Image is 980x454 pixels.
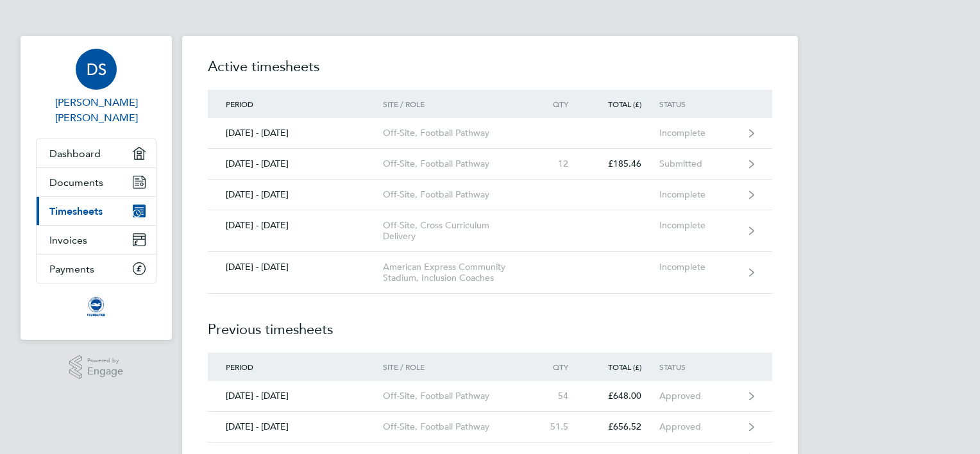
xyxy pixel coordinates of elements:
[586,99,659,108] div: Total (£)
[383,99,530,108] div: Site / Role
[659,189,738,200] div: Incomplete
[208,128,383,139] div: [DATE] - [DATE]
[383,128,530,139] div: Off-Site, Football Pathway
[208,158,383,169] div: [DATE] - [DATE]
[659,128,738,139] div: Incomplete
[208,180,772,210] a: [DATE] - [DATE]Off-Site, Football PathwayIncomplete
[36,296,156,317] a: Go to home page
[586,421,659,432] div: £656.52
[226,99,253,109] span: Period
[36,95,156,126] span: Duncan James Spalding
[659,421,738,432] div: Approved
[208,412,772,442] a: [DATE] - [DATE]Off-Site, Football Pathway51.5£656.52Approved
[49,205,103,217] span: Timesheets
[586,391,659,401] div: £648.00
[383,220,530,242] div: Off-Site, Cross Curriculum Delivery
[208,118,772,149] a: [DATE] - [DATE]Off-Site, Football PathwayIncomplete
[586,362,659,371] div: Total (£)
[530,421,586,432] div: 51.5
[659,391,738,401] div: Approved
[87,355,123,366] span: Powered by
[208,220,383,231] div: [DATE] - [DATE]
[49,176,103,189] span: Documents
[49,234,87,246] span: Invoices
[208,294,772,353] h2: Previous timesheets
[383,262,530,283] div: American Express Community Stadium, Inclusion Coaches
[659,99,738,108] div: Status
[37,197,156,225] a: Timesheets
[86,296,106,317] img: albioninthecommunity-logo-retina.png
[208,391,383,401] div: [DATE] - [DATE]
[69,355,124,380] a: Powered byEngage
[49,147,101,160] span: Dashboard
[530,158,586,169] div: 12
[208,252,772,294] a: [DATE] - [DATE]American Express Community Stadium, Inclusion CoachesIncomplete
[87,366,123,377] span: Engage
[208,210,772,252] a: [DATE] - [DATE]Off-Site, Cross Curriculum DeliveryIncomplete
[21,36,172,340] nav: Main navigation
[208,421,383,432] div: [DATE] - [DATE]
[659,220,738,231] div: Incomplete
[208,262,383,273] div: [DATE] - [DATE]
[659,158,738,169] div: Submitted
[208,149,772,180] a: [DATE] - [DATE]Off-Site, Football Pathway12£185.46Submitted
[530,362,586,371] div: Qty
[208,56,772,90] h2: Active timesheets
[208,381,772,412] a: [DATE] - [DATE]Off-Site, Football Pathway54£648.00Approved
[659,362,738,371] div: Status
[36,49,156,126] a: DS[PERSON_NAME] [PERSON_NAME]
[49,263,94,275] span: Payments
[383,362,530,371] div: Site / Role
[208,189,383,200] div: [DATE] - [DATE]
[530,391,586,401] div: 54
[530,99,586,108] div: Qty
[226,362,253,372] span: Period
[586,158,659,169] div: £185.46
[37,139,156,167] a: Dashboard
[383,158,530,169] div: Off-Site, Football Pathway
[37,255,156,283] a: Payments
[383,189,530,200] div: Off-Site, Football Pathway
[37,168,156,196] a: Documents
[383,391,530,401] div: Off-Site, Football Pathway
[37,226,156,254] a: Invoices
[659,262,738,273] div: Incomplete
[383,421,530,432] div: Off-Site, Football Pathway
[87,61,106,78] span: DS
